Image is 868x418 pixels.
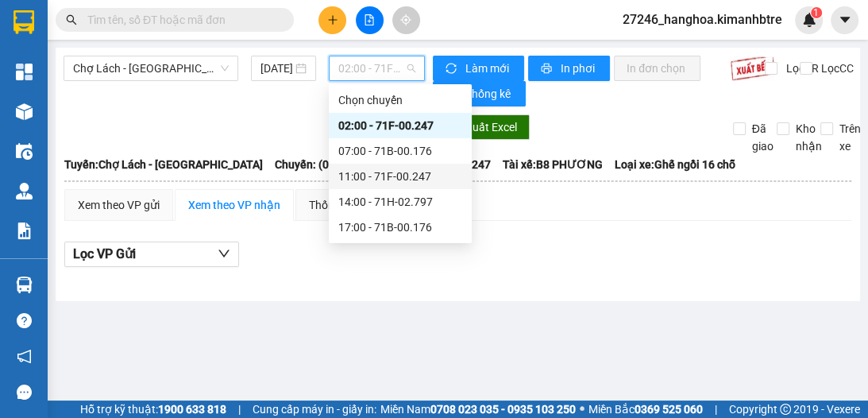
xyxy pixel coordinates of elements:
img: 9k= [730,56,775,81]
div: Chọn chuyến [329,87,472,113]
span: Lọc CR [780,60,821,77]
div: Xem theo VP gửi [78,196,160,214]
div: 02:00 - 71F-00.247 [338,117,462,134]
span: Hỗ trợ kỹ thuật: [80,401,226,418]
span: notification [17,349,32,364]
span: Làm mới [465,60,511,77]
img: solution-icon [16,223,33,239]
span: Miền Nam [380,401,576,418]
input: Tìm tên, số ĐT hoặc mã đơn [87,11,275,29]
span: plus [327,14,338,25]
span: 02:00 - 71F-00.247 [338,56,415,80]
span: Chợ Lách - Sài Gòn [73,56,229,80]
span: In phơi [561,60,597,77]
span: Miền Bắc [588,401,703,418]
b: Tuyến: Chợ Lách - [GEOGRAPHIC_DATA] [64,158,263,171]
span: copyright [780,404,791,415]
span: 1 [813,7,819,18]
span: Lọc CC [815,60,856,77]
img: dashboard-icon [16,64,33,80]
img: warehouse-icon [16,143,33,160]
span: Tài xế: B8 PHƯƠNG [503,156,603,173]
span: Lọc VP Gửi [73,244,136,264]
span: Chuyến: (02:00 [DATE]) [275,156,391,173]
sup: 1 [811,7,822,18]
span: down [218,247,230,260]
span: ⚪️ [580,406,584,412]
div: 17:00 - 71B-00.176 [338,219,462,236]
div: Chọn chuyến [338,91,462,109]
button: Lọc VP Gửi [64,242,239,267]
span: Đã giao [746,120,780,155]
span: Cung cấp máy in - giấy in: [253,401,376,418]
img: logo-vxr [14,10,34,34]
span: printer [541,63,554,75]
span: Loại xe: Ghế ngồi 16 chỗ [615,156,735,173]
span: | [238,401,241,418]
span: Trên xe [833,120,867,155]
span: file-add [364,14,375,25]
span: sync [446,63,459,75]
button: downloadXuất Excel [435,114,530,140]
input: 11/09/2025 [260,60,292,77]
div: Xem theo VP nhận [188,196,280,214]
div: 07:00 - 71B-00.176 [338,142,462,160]
div: Thống kê [309,196,354,214]
span: search [66,14,77,25]
span: caret-down [838,13,852,27]
span: 27246_hanghoa.kimanhbtre [610,10,795,29]
button: In đơn chọn [614,56,700,81]
div: 14:00 - 71H-02.797 [338,193,462,211]
img: warehouse-icon [16,103,33,120]
img: warehouse-icon [16,183,33,199]
span: Kho nhận [789,120,828,155]
div: 11:00 - 71F-00.247 [338,168,462,185]
span: | [715,401,717,418]
button: aim [392,6,420,34]
img: icon-new-feature [802,13,816,27]
button: file-add [356,6,384,34]
strong: 0708 023 035 - 0935 103 250 [430,403,576,416]
strong: 1900 633 818 [158,403,226,416]
strong: 0369 525 060 [635,403,703,416]
button: syncLàm mới [433,56,524,81]
button: caret-down [831,6,858,34]
span: aim [400,14,411,25]
button: plus [318,6,346,34]
span: question-circle [17,313,32,328]
span: Thống kê [465,85,513,103]
button: bar-chartThống kê [433,81,526,106]
img: warehouse-icon [16,277,33,293]
button: printerIn phơi [528,56,610,81]
span: message [17,385,32,400]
